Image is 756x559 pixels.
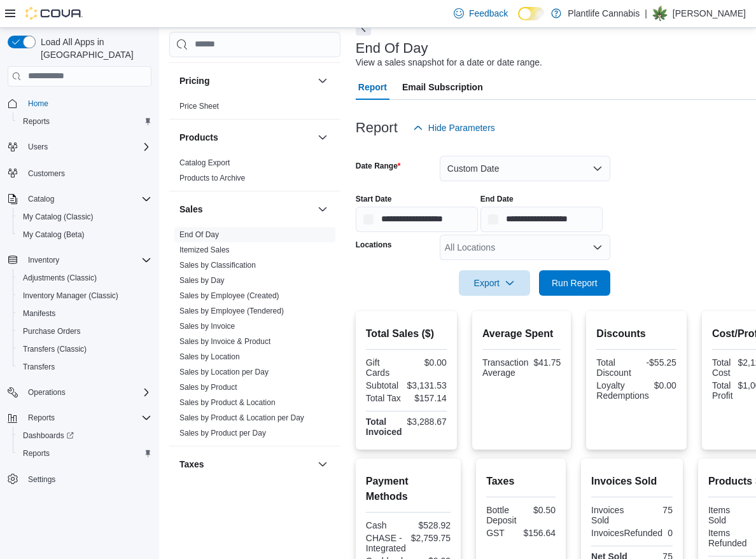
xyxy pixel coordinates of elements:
span: Reports [18,114,151,129]
a: Dashboards [18,428,79,443]
span: Reports [18,446,151,461]
a: Adjustments (Classic) [18,270,102,286]
a: Customers [23,166,70,181]
a: Sales by Location [179,352,240,361]
span: Inventory Manager (Classic) [23,291,118,301]
div: Loyalty Redemptions [596,380,649,401]
button: Adjustments (Classic) [13,269,157,287]
a: Sales by Employee (Tendered) [179,307,284,315]
button: Purchase Orders [13,322,157,340]
a: Sales by Location per Day [179,368,269,376]
button: Catalog [3,190,157,208]
h2: Taxes [486,474,556,489]
a: Catalog Export [179,158,230,167]
div: $3,288.67 [407,417,447,427]
button: Sales [179,203,312,216]
span: Report [358,74,387,100]
button: Operations [23,385,71,400]
button: Transfers (Classic) [13,340,157,358]
span: Home [28,99,48,109]
div: $41.75 [534,357,561,368]
span: Inventory [28,255,59,265]
span: Transfers [23,362,55,372]
span: Users [23,139,151,155]
span: Feedback [469,7,508,20]
button: Catalog [23,191,59,207]
div: Invoices Sold [591,505,629,525]
span: Customers [28,169,65,179]
button: Run Report [539,270,610,296]
button: Home [3,94,157,113]
span: Hide Parameters [428,121,495,134]
span: Catalog Export [179,158,230,168]
div: Bottle Deposit [486,505,518,525]
div: Gift Cards [366,357,404,378]
button: Inventory [23,252,64,268]
div: InvoicesRefunded [591,528,662,538]
div: Products [169,155,340,191]
button: Inventory Manager (Classic) [13,287,157,305]
a: Dashboards [13,427,157,445]
span: Operations [23,385,151,400]
a: Settings [23,472,60,487]
span: End Of Day [179,230,219,240]
a: Sales by Employee (Created) [179,291,279,300]
div: $528.92 [410,520,451,530]
a: Reports [18,446,55,461]
a: My Catalog (Classic) [18,209,99,224]
img: Cova [25,7,83,20]
h3: Taxes [179,458,204,471]
h2: Invoices Sold [591,474,673,489]
button: Products [179,131,312,144]
a: Manifests [18,306,60,321]
h3: Report [356,120,398,135]
button: Pricing [179,74,312,87]
label: Date Range [356,161,401,171]
button: Reports [3,409,157,427]
input: Press the down key to open a popover containing a calendar. [480,207,603,232]
div: -$55.25 [639,357,676,368]
span: Sales by Product [179,382,237,392]
button: My Catalog (Beta) [13,226,157,244]
div: GST [486,528,518,538]
a: Itemized Sales [179,245,230,254]
p: [PERSON_NAME] [673,6,746,21]
span: Catalog [28,194,54,204]
a: Price Sheet [179,102,219,111]
span: Email Subscription [402,74,483,100]
a: Sales by Product & Location [179,398,276,407]
button: Custom Date [440,156,610,181]
h3: Sales [179,203,203,216]
span: Catalog [23,191,151,207]
input: Press the down key to open a popover containing a calendar. [356,207,478,232]
span: Adjustments (Classic) [18,270,151,286]
a: Transfers [18,359,60,375]
div: Jesse Thurston [652,6,668,21]
span: Itemized Sales [179,245,230,255]
div: $0.50 [524,505,556,515]
p: | [645,6,647,21]
a: Reports [18,114,55,129]
span: My Catalog (Beta) [18,227,151,242]
h3: End Of Day [356,41,428,56]
button: Customers [3,163,157,182]
a: Sales by Product & Location per Day [179,413,304,422]
div: 0 [668,528,673,538]
span: Sales by Location [179,352,240,362]
span: Dark Mode [518,20,519,21]
div: Total Cost [712,357,733,378]
h2: Average Spent [482,326,561,342]
button: Reports [13,445,157,462]
button: My Catalog (Classic) [13,208,157,226]
span: Sales by Product per Day [179,428,266,438]
label: End Date [480,194,514,204]
h2: Discounts [596,326,676,342]
button: Transfers [13,358,157,376]
button: Export [459,270,530,296]
button: Taxes [179,458,312,471]
div: $3,131.53 [407,380,447,390]
span: Users [28,142,48,152]
div: Sales [169,227,340,446]
span: Operations [28,387,66,397]
span: Sales by Employee (Tendered) [179,306,284,316]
